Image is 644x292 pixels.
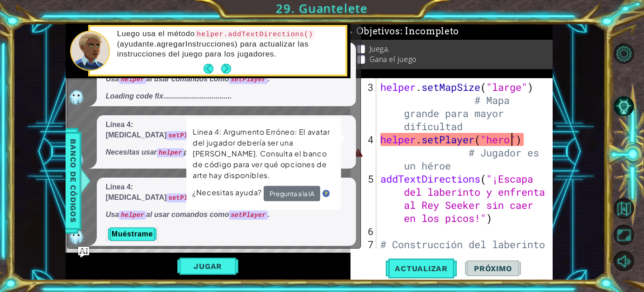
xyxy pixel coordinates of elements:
[166,131,237,140] code: setPlayer("hero")
[264,186,320,201] button: Pregunta a la IA
[352,133,376,172] div: 4
[66,134,80,227] span: Banco de códigos
[78,247,89,258] button: Ask AI
[106,211,270,218] em: Usa al usar comandos como .
[352,80,376,133] div: 3
[614,225,634,245] button: Maximizar navegador
[352,225,376,238] div: 6
[204,64,221,74] button: Back
[229,211,268,220] code: setPlayer
[106,120,347,141] p: Línea 4: [MEDICAL_DATA] a
[465,264,521,273] span: Próximo
[106,148,306,156] em: Necesitas usar para llamar a la función .
[221,64,231,74] button: Next
[106,92,232,100] em: Loading code fix..................................
[177,258,238,275] button: Jugar
[614,198,634,218] button: Volver al mapa
[106,227,159,241] button: Muéstrame
[195,29,315,39] code: helper.addTextDirections()
[117,29,340,59] p: Luego usa el método (ayudante.agregarInstrucciones) para actualizar las instrucciones del juego p...
[119,75,146,84] code: helper
[193,127,335,181] p: Linea 4: Argumento Erróneo: El avatar del jugador debería ser una [PERSON_NAME]. Consulta el banc...
[369,54,417,64] p: Gana el juego
[166,193,237,203] code: setPlayer("hero")
[67,228,85,246] img: AI
[67,88,85,106] img: AI
[614,43,634,64] button: Opciones de nivel
[615,195,644,221] a: Volver al mapa
[106,75,270,83] em: Usa al usar comandos como .
[229,75,268,84] code: setPlayer
[352,172,376,225] div: 5
[614,96,634,116] button: Pista IA
[157,148,184,157] code: helper
[465,258,521,278] button: Próximo
[106,182,347,203] p: Línea 4: [MEDICAL_DATA] a
[614,251,634,271] button: Sonido apagado
[352,238,376,264] div: 7
[356,26,459,37] span: Objetivos
[119,211,146,220] code: helper
[192,188,263,198] span: ¿Necesitas ayuda?
[400,26,459,37] span: : Incompleto
[386,258,457,278] button: Actualizar
[386,264,457,273] span: Actualizar
[369,44,390,54] p: Juega.
[322,190,330,197] img: Hint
